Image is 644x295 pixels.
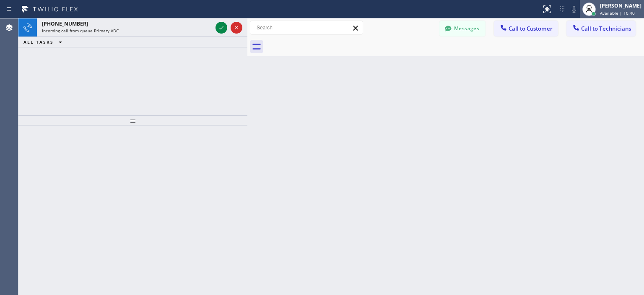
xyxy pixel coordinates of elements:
span: Available | 10:40 [600,10,635,16]
div: [PERSON_NAME] [600,2,641,9]
span: ALL TASKS [23,39,54,45]
button: Reject [231,22,242,34]
span: Call to Customer [509,25,553,32]
button: Messages [439,21,486,37]
span: Incoming call from queue Primary ADC [42,28,119,34]
button: Call to Customer [494,21,558,37]
button: Mute [568,3,580,15]
button: Accept [216,22,227,34]
input: Search [250,21,363,34]
span: [PHONE_NUMBER] [42,20,88,27]
button: ALL TASKS [18,37,70,47]
span: Call to Technicians [581,25,631,32]
button: Call to Technicians [566,21,636,37]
